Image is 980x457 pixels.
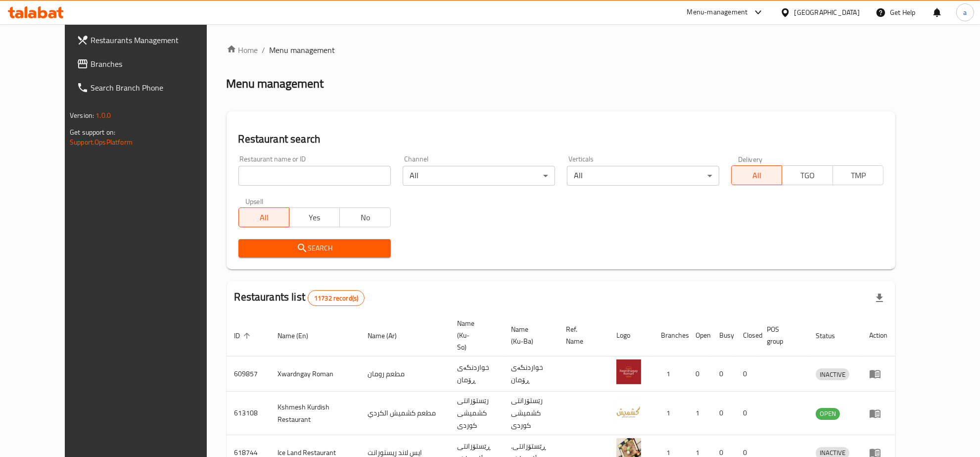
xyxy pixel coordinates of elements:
[786,168,829,183] span: TGO
[711,392,735,435] td: 0
[70,126,115,139] span: Get support on:
[360,356,449,392] td: مطعم رومان
[243,210,285,225] span: All
[308,290,365,306] div: Total records count
[308,294,364,303] span: 11732 record(s)
[449,356,503,392] td: خواردنگەی ڕۆمان
[457,317,491,353] span: Name (Ku-So)
[861,314,895,356] th: Action
[91,34,221,46] span: Restaurants Management
[731,165,782,185] button: All
[566,323,597,347] span: Ref. Name
[616,399,641,424] img: Kshmesh Kurdish Restaurant
[246,242,383,254] span: Search
[653,392,688,435] td: 1
[270,356,360,392] td: Xwardngay Roman
[69,76,229,100] a: Search Branch Phone
[653,356,688,392] td: 1
[91,58,221,70] span: Branches
[95,109,111,122] span: 1.0.0
[567,166,719,186] div: All
[70,109,94,122] span: Version:
[503,392,559,435] td: رێستۆرانتی کشمیشى كوردى
[91,82,221,94] span: Search Branch Phone
[368,330,410,342] span: Name (Ar)
[816,369,849,380] span: INACTIVE
[238,166,391,186] input: Search for restaurant name or ID..
[449,392,503,435] td: رێستۆرانتی کشمیشى كوردى
[816,408,840,419] span: OPEN
[736,168,778,183] span: All
[234,290,365,306] h2: Restaurants list
[227,44,895,56] nav: breadcrumb
[782,165,833,185] button: TGO
[837,168,880,183] span: TMP
[735,392,759,435] td: 0
[711,356,735,392] td: 0
[738,155,763,162] label: Delivery
[238,239,391,257] button: Search
[227,392,270,435] td: 613108
[816,330,848,342] span: Status
[262,44,266,56] li: /
[963,7,967,18] span: a
[688,314,711,356] th: Open
[616,359,641,384] img: Xwardngay Roman
[227,76,324,92] h2: Menu management
[293,210,336,225] span: Yes
[688,356,711,392] td: 0
[735,356,759,392] td: 0
[69,52,229,76] a: Branches
[653,314,688,356] th: Branches
[833,165,884,185] button: TMP
[688,392,711,435] td: 1
[794,7,860,18] div: [GEOGRAPHIC_DATA]
[270,392,360,435] td: Kshmesh Kurdish Restaurant
[869,407,887,419] div: Menu
[735,314,759,356] th: Closed
[234,330,253,342] span: ID
[868,286,891,310] div: Export file
[238,207,289,227] button: All
[503,356,559,392] td: خواردنگەی ڕۆمان
[608,314,653,356] th: Logo
[270,44,335,56] span: Menu management
[869,368,887,380] div: Menu
[403,166,555,186] div: All
[816,368,849,380] div: INACTIVE
[227,356,270,392] td: 609857
[816,408,840,420] div: OPEN
[344,210,386,225] span: No
[245,198,264,204] label: Upsell
[238,132,884,147] h2: Restaurant search
[278,330,322,342] span: Name (En)
[767,323,796,347] span: POS group
[69,28,229,52] a: Restaurants Management
[70,136,133,149] a: Support.OpsPlatform
[227,44,258,56] a: Home
[511,323,547,347] span: Name (Ku-Ba)
[339,207,390,227] button: No
[360,392,449,435] td: مطعم كشميش الكردي
[687,6,748,18] div: Menu-management
[289,207,340,227] button: Yes
[711,314,735,356] th: Busy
